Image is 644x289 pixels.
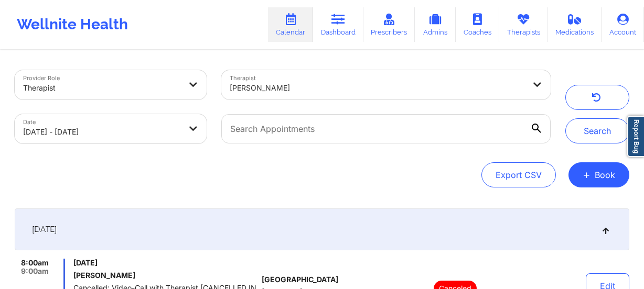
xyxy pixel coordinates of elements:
[23,120,180,143] div: [DATE] - [DATE]
[23,76,180,99] div: Therapist
[221,114,551,143] input: Search Appointments
[313,7,363,42] a: Dashboard
[568,162,629,187] button: +Book
[456,7,499,42] a: Coaches
[565,118,629,143] button: Search
[602,7,644,42] a: Account
[548,7,602,42] a: Medications
[499,7,548,42] a: Therapists
[481,162,556,187] button: Export CSV
[32,224,57,235] span: [DATE]
[21,267,49,275] span: 9:00am
[415,7,456,42] a: Admins
[268,7,313,42] a: Calendar
[230,76,525,99] div: [PERSON_NAME]
[262,275,338,284] span: [GEOGRAPHIC_DATA]
[73,271,257,280] h6: [PERSON_NAME]
[73,259,257,267] span: [DATE]
[363,7,415,42] a: Prescribers
[21,259,49,267] span: 8:00am
[627,116,644,157] a: Report Bug
[583,172,591,177] span: +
